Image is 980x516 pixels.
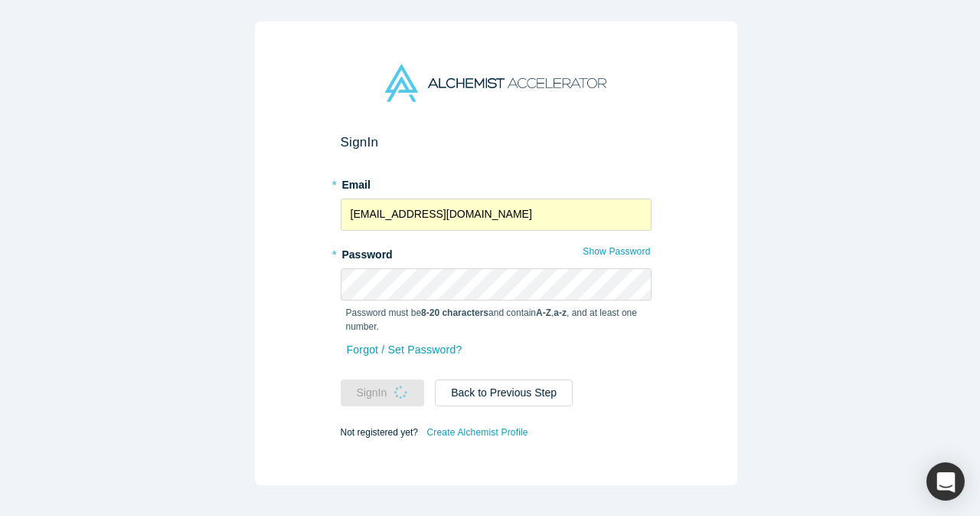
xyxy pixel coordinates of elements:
h2: Sign In [341,134,652,150]
button: SignIn [341,380,425,406]
p: Password must be and contain , , and at least one number. [346,306,646,334]
label: Email [341,172,652,193]
span: Not registered yet? [341,426,418,437]
a: Create Alchemist Profile [426,422,528,442]
strong: 8-20 characters [421,307,488,318]
label: Password [341,242,652,263]
img: Alchemist Accelerator Logo [385,64,606,102]
button: Back to Previous Step [435,380,573,406]
button: Show Password [582,242,651,261]
strong: a-z [554,307,567,318]
a: Forgot / Set Password? [346,337,463,363]
strong: A-Z [536,307,551,318]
